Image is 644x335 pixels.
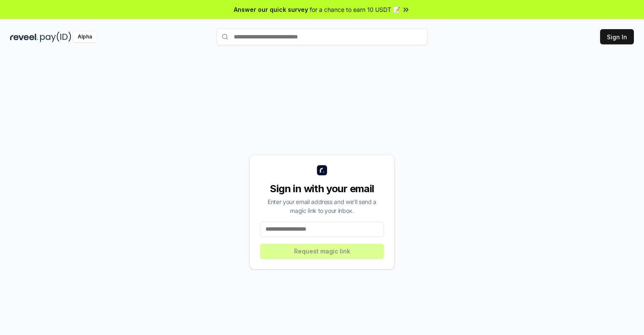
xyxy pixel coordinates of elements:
[310,5,400,14] span: for a chance to earn 10 USDT 📝
[600,29,634,44] button: Sign In
[317,165,327,175] img: logo_small
[260,182,384,196] div: Sign in with your email
[73,32,97,42] div: Alpha
[260,197,384,215] div: Enter your email address and we’ll send a magic link to your inbox.
[10,32,38,42] img: reveel_dark
[40,32,71,42] img: pay_id
[234,5,308,14] span: Answer our quick survey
